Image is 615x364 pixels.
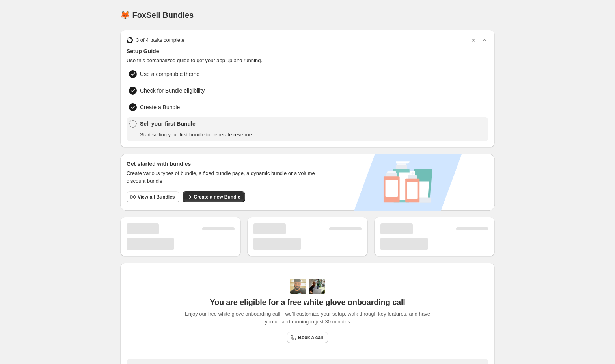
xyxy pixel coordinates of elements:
[140,70,199,78] span: Use a compatible theme
[210,297,405,307] span: You are eligible for a free white glove onboarding call
[127,47,488,55] span: Setup Guide
[181,310,434,326] span: Enjoy our free white glove onboarding call—we'll customize your setup, walk through key features,...
[290,279,306,294] img: Adi
[136,36,184,44] span: 3 of 4 tasks complete
[298,334,323,341] span: Book a call
[120,10,194,20] h1: 🦊 FoxSell Bundles
[127,160,322,168] h3: Get started with bundles
[140,87,205,95] span: Check for Bundle eligibility
[127,191,179,202] button: View all Bundles
[183,191,245,202] button: Create a new Bundle
[194,194,240,200] span: Create a new Bundle
[127,57,488,65] span: Use this personalized guide to get your app up and running.
[140,103,180,111] span: Create a Bundle
[140,120,253,128] span: Sell your first Bundle
[127,169,322,185] span: Create various types of bundle, a fixed bundle page, a dynamic bundle or a volume discount bundle
[309,279,325,294] img: Prakhar
[140,131,253,139] span: Start selling your first bundle to generate revenue.
[287,332,328,343] a: Book a call
[138,194,175,200] span: View all Bundles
